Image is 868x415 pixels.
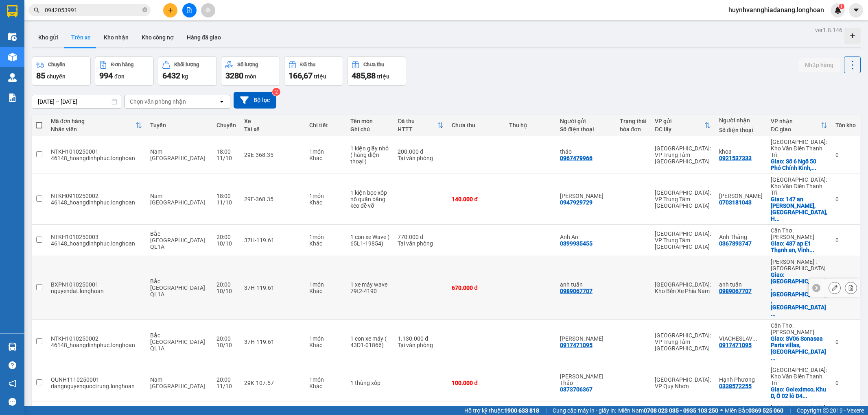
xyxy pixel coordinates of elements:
[719,376,763,383] div: Hạnh Phương
[7,5,17,17] img: logo-vxr
[835,122,856,128] div: Tồn kho
[350,234,389,247] div: 1 con xe Wave ( 65L1-19854)
[560,155,593,161] div: 0967479966
[9,361,16,369] span: question-circle
[771,311,776,317] span: ...
[95,56,154,86] button: Đơn hàng994đơn
[216,193,236,199] div: 18:00
[9,380,16,387] span: notification
[186,7,192,13] span: file-add
[771,139,827,158] div: [GEOGRAPHIC_DATA]: Kho Văn Điển Thanh Trì
[802,393,807,399] span: ...
[452,122,501,128] div: Chưa thu
[398,240,444,247] div: Tại văn phòng
[719,281,763,288] div: anh tuấn
[48,62,65,67] div: Chuyến
[51,155,142,161] div: 46148_hoangdinhphuc.longhoan
[840,4,843,9] span: 1
[767,115,831,136] th: Toggle SortBy
[284,56,343,86] button: Đã thu166,67 triệu
[844,28,861,44] div: Tạo kho hàng mới
[99,71,113,80] span: 994
[51,342,142,348] div: 46148_hoangdinhphuc.longhoan
[8,73,17,82] img: warehouse-icon
[545,406,547,415] span: |
[309,148,342,155] div: 1 món
[216,155,236,161] div: 11/10
[464,406,539,415] span: Hỗ trợ kỹ thuật:
[350,335,389,348] div: 1 con xe máy ( 43D1-01866)
[168,7,173,13] span: plus
[309,234,342,240] div: 1 món
[51,126,136,133] div: Nhân viên
[655,332,711,352] div: [GEOGRAPHIC_DATA]: VP Trung Tâm [GEOGRAPHIC_DATA]
[560,148,612,155] div: thảo
[244,196,301,202] div: 29E-368.35
[771,118,821,124] div: VP nhận
[560,193,612,199] div: Chị Phương
[620,126,647,133] div: hóa đơn
[300,62,315,67] div: Đã thu
[221,56,280,86] button: Số lượng3280món
[8,343,17,351] img: warehouse-icon
[620,118,647,124] div: Trạng thái
[835,152,856,158] div: 0
[655,281,711,294] div: [GEOGRAPHIC_DATA]: Kho Bến Xe Phía Nam
[655,126,704,133] div: ĐC lấy
[201,3,215,17] button: aim
[452,196,501,202] div: 140.000 đ
[216,199,236,206] div: 11/10
[618,406,718,415] span: Miền Nam
[771,227,827,240] div: Cần Thơ: [PERSON_NAME]
[111,62,133,67] div: Đơn hàng
[771,240,827,253] div: Giao: 487 ap E1 Thạnh an, Vĩnh Thạnh, Cần Thơ
[363,62,384,67] div: Chưa thu
[560,126,612,133] div: Số điện thoại
[834,7,842,14] img: icon-new-feature
[309,335,342,342] div: 1 món
[216,122,236,128] div: Chuyến
[839,4,844,9] sup: 1
[51,335,142,342] div: NTKH1010250002
[237,62,258,67] div: Số lượng
[309,288,342,294] div: Khác
[560,373,612,386] div: Ngô Xuân Thảo
[51,234,142,240] div: NTKH1010250003
[150,278,205,298] span: Bắc [GEOGRAPHIC_DATA] QL1A
[216,240,236,247] div: 10/10
[244,126,301,133] div: Tài xế
[174,62,199,67] div: Khối lượng
[823,408,829,413] span: copyright
[722,5,831,15] span: huynhvannghiadanang.longhoan
[655,376,711,389] div: [GEOGRAPHIC_DATA]: VP Quy Nhơn
[398,126,437,133] div: HTTT
[216,383,236,389] div: 11/10
[347,56,406,86] button: Chưa thu485,88 triệu
[34,7,39,13] span: search
[655,145,711,165] div: [GEOGRAPHIC_DATA]: VP Trung Tâm [GEOGRAPHIC_DATA]
[560,342,593,348] div: 0917471095
[398,118,437,124] div: Đã thu
[51,281,142,288] div: BXPN1010250001
[815,26,842,35] div: ver 1.8.146
[244,237,301,243] div: 37H-119.61
[835,380,856,386] div: 0
[216,148,236,155] div: 18:00
[719,199,752,206] div: 0703181043
[163,3,177,17] button: plus
[719,127,763,133] div: Số điện thoại
[829,282,841,294] div: Sửa đơn hàng
[65,28,97,47] button: Trên xe
[51,118,136,124] div: Mã đơn hàng
[560,118,612,124] div: Người gửi
[811,165,816,171] span: ...
[377,73,389,80] span: triệu
[142,7,147,12] span: close-circle
[244,380,301,386] div: 29K-107.57
[51,199,142,206] div: 46148_hoangdinhphuc.longhoan
[150,193,205,206] span: Nam [GEOGRAPHIC_DATA]
[771,176,827,196] div: [GEOGRAPHIC_DATA]: Kho Văn Điển Thanh Trì
[234,92,276,109] button: Bộ lọc
[771,272,827,317] div: Giao: ngã 3 long sơn , bà rịa , vũng tàu
[720,409,723,412] span: ⚪️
